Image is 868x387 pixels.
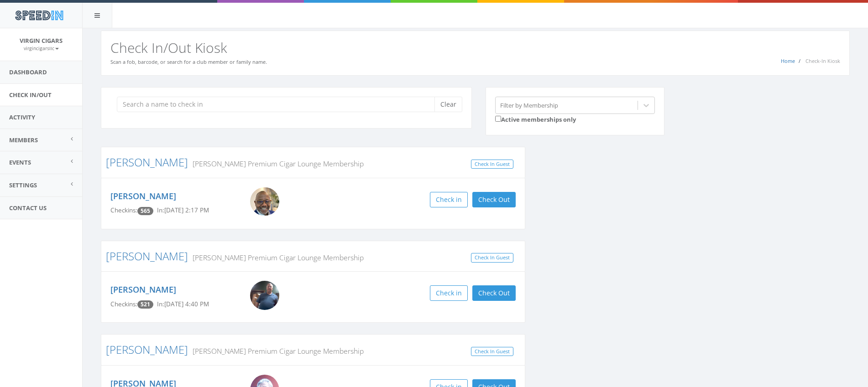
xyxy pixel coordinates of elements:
a: [PERSON_NAME] [106,248,188,263]
label: Active memberships only [495,114,576,124]
a: Check In Guest [471,160,513,169]
span: Checkin count [137,207,153,215]
input: Active memberships only [495,116,501,122]
span: Settings [9,181,37,189]
img: VP.jpg [250,187,279,216]
small: [PERSON_NAME] Premium Cigar Lounge Membership [188,159,364,169]
button: Check in [430,285,468,301]
img: Kevin_Howerton.png [250,281,279,310]
img: speedin_logo.png [10,7,68,24]
span: Virgin Cigars [20,36,63,45]
small: Scan a fob, barcode, or search for a club member or family name. [110,58,267,65]
span: Checkins: [110,206,137,214]
small: [PERSON_NAME] Premium Cigar Lounge Membership [188,253,364,263]
span: In: [DATE] 2:17 PM [157,206,209,214]
h2: Check In/Out Kiosk [110,40,840,55]
button: Check Out [472,192,516,207]
a: Home [781,57,795,64]
span: Events [9,158,31,166]
a: Check In Guest [471,253,513,263]
span: Check-In Kiosk [805,57,840,64]
button: Clear [434,97,462,112]
input: Search a name to check in [117,97,441,112]
span: Checkin count [137,300,153,309]
a: [PERSON_NAME] [110,191,176,201]
small: virgincigarsllc [24,45,59,52]
span: Checkins: [110,300,137,308]
span: In: [DATE] 4:40 PM [157,300,209,308]
span: Contact Us [9,204,47,212]
a: [PERSON_NAME] [106,155,188,170]
a: virgincigarsllc [24,44,59,52]
div: Filter by Membership [500,101,558,109]
a: [PERSON_NAME] [106,342,188,357]
button: Check in [430,192,468,207]
button: Check Out [472,285,516,301]
a: [PERSON_NAME] [110,284,176,295]
span: Members [9,136,38,144]
small: [PERSON_NAME] Premium Cigar Lounge Membership [188,346,364,356]
a: Check In Guest [471,347,513,356]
